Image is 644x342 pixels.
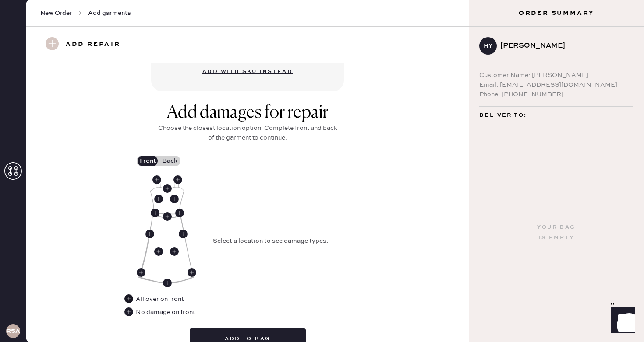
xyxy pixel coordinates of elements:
[152,175,161,184] div: Front Right Straps
[151,209,159,217] div: Front Right Waistband
[124,294,184,304] div: All over on front
[124,307,195,317] div: No damage on front
[479,70,633,80] div: Customer Name: [PERSON_NAME]
[484,43,492,49] h3: hy
[137,268,145,277] div: Front Right Side Seam
[154,195,163,203] div: Front Right Body
[179,230,188,238] div: Front Left Side Seam
[469,9,644,17] h3: Order Summary
[479,110,527,121] span: Deliver to:
[88,9,131,17] span: Add garments
[188,268,196,277] div: Front Left Side Seam
[138,177,194,283] img: Garment image
[197,63,298,80] button: Add with SKU instead
[163,279,172,287] div: Front Center Hem
[156,123,340,143] div: Choose the closest location option. Complete front and back of the garment to continue.
[156,102,340,123] div: Add damages for repair
[175,209,184,217] div: Front Left Waistband
[479,90,633,99] div: Phone: [PHONE_NUMBER]
[170,195,179,203] div: Front Left Body
[479,121,633,143] div: [STREET_ADDRESS] ridgefield , NJ 07657
[154,247,163,256] div: Front Right Skirt Body
[145,230,154,238] div: Front Right Side Seam
[537,222,575,243] div: Your bag is empty
[40,9,72,17] span: New Order
[66,37,120,52] h3: Add repair
[479,80,633,90] div: Email: [EMAIL_ADDRESS][DOMAIN_NAME]
[136,307,195,317] div: No damage on front
[170,247,179,256] div: Front Left Skirt Body
[137,156,159,166] label: Front
[500,41,626,51] div: [PERSON_NAME]
[173,175,182,184] div: Front Left Straps
[136,294,184,304] div: All over on front
[602,303,640,340] iframe: Front Chat
[6,328,20,334] h3: RSA
[213,236,328,246] div: Select a location to see damage types.
[163,184,172,193] div: Front Center Neckline
[163,212,172,221] div: Front Center Waistband
[159,156,180,166] label: Back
